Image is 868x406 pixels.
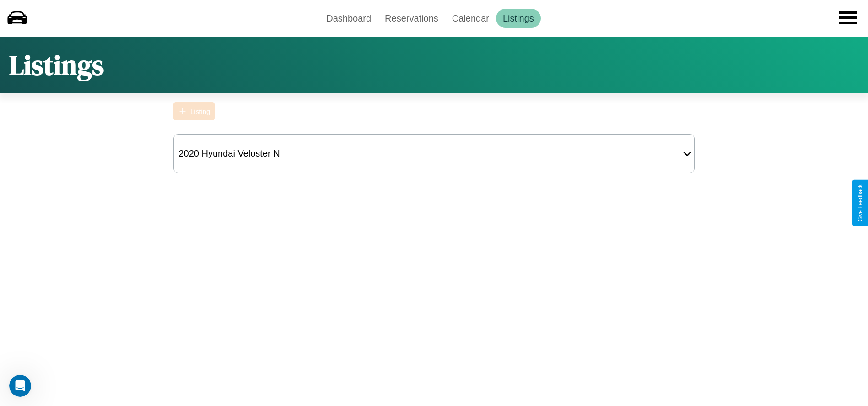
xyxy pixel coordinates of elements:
[174,144,284,163] div: 2020 Hyundai Veloster N
[445,9,496,28] a: Calendar
[9,375,31,397] iframe: Intercom live chat
[173,102,215,120] button: Listing
[857,184,863,222] div: Give Feedback
[496,9,541,28] a: Listings
[319,9,378,28] a: Dashboard
[9,46,104,84] h1: Listings
[190,108,210,115] div: Listing
[378,9,445,28] a: Reservations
